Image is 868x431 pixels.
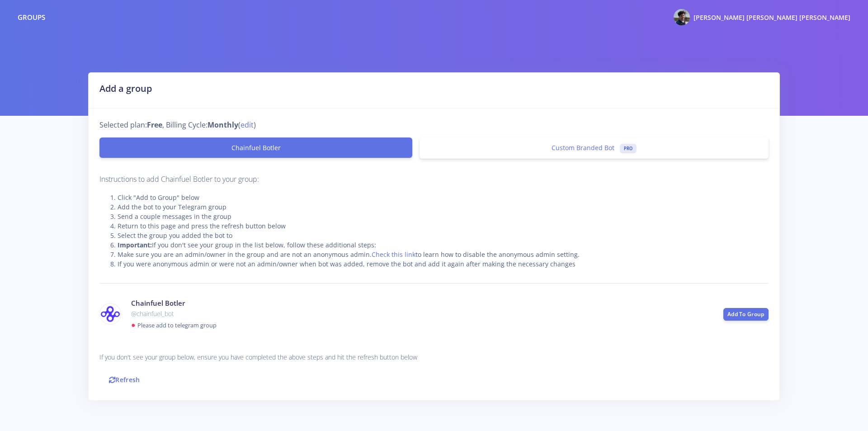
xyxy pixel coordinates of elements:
[99,137,412,158] a: Chainfuel Botler
[620,144,637,153] span: PRO
[131,298,710,308] h4: Chainfuel Botler
[99,352,769,363] p: If you don't see your group below, ensure you have completed the above steps and hit the refresh ...
[723,308,769,321] a: Add To Group
[118,259,769,269] li: If you were anonymous admin or were not an admin/owner when bot was added, remove the bot and add...
[208,119,238,130] strong: Monthly
[131,320,136,330] span: ●
[241,119,254,130] a: edit
[666,7,850,27] a: @ Photo [PERSON_NAME] [PERSON_NAME] [PERSON_NAME]
[118,241,152,249] strong: Important:
[118,221,769,231] li: Return to this page and press the refresh button below
[18,12,45,23] div: Groups
[99,370,150,389] a: Refresh
[118,212,769,221] li: Send a couple messages in the group
[99,173,769,185] p: Instructions to add Chainfuel Botler to your group:
[137,321,217,329] small: Please add to telegram group
[118,202,769,212] li: Add the bot to your Telegram group
[100,305,121,322] img: chainfuel_bot
[93,119,762,130] div: Selected plan: , Billing Cycle: ( )
[552,143,614,152] span: Custom Branded Bot
[99,82,769,95] h2: Add a group
[674,9,690,25] img: @ Photo
[693,13,850,22] span: [PERSON_NAME] [PERSON_NAME] [PERSON_NAME]
[147,119,162,130] strong: Free
[118,231,769,240] li: Select the group you added the bot to
[118,240,769,250] li: If you don't see your group in the list below, follow these additional steps:
[118,193,769,202] li: Click "Add to Group" below
[372,250,415,259] a: Check this link
[131,308,710,319] p: @chainfuel_bot
[118,250,769,259] li: Make sure you are an admin/owner in the group and are not an anonymous admin. to learn how to dis...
